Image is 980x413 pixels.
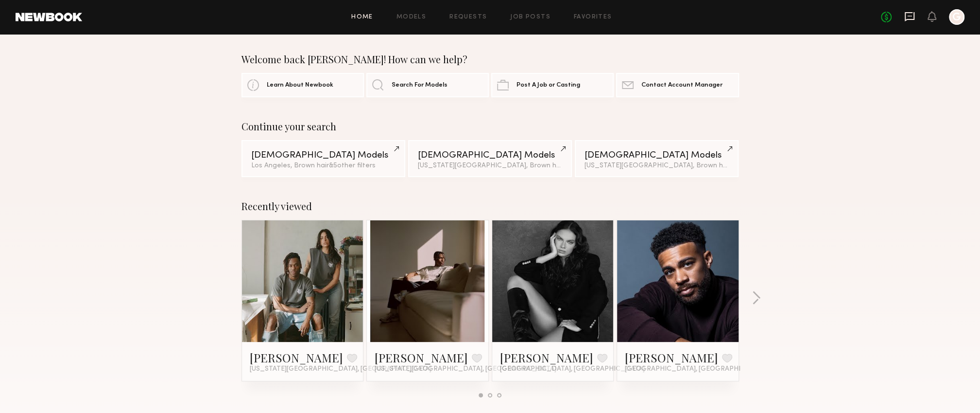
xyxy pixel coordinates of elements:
[250,350,343,365] a: [PERSON_NAME]
[510,14,550,20] a: Job Posts
[418,162,562,169] div: [US_STATE][GEOGRAPHIC_DATA], Brown hair
[575,140,739,177] a: [DEMOGRAPHIC_DATA] Models[US_STATE][GEOGRAPHIC_DATA], Brown hair
[241,140,405,177] a: [DEMOGRAPHIC_DATA] ModelsLos Angeles, Brown hair&5other filters
[616,73,739,97] a: Contact Account Manager
[516,82,580,89] span: Post A Job or Casting
[574,14,612,20] a: Favorites
[366,73,489,97] a: Search For Models
[500,365,645,373] span: [GEOGRAPHIC_DATA], [GEOGRAPHIC_DATA]
[641,82,722,89] span: Contact Account Manager
[375,365,556,373] span: [US_STATE][GEOGRAPHIC_DATA], [GEOGRAPHIC_DATA]
[449,14,487,20] a: Requests
[585,151,729,160] div: [DEMOGRAPHIC_DATA] Models
[491,73,614,97] a: Post A Job or Casting
[329,162,376,169] span: & 5 other filter s
[625,350,718,365] a: [PERSON_NAME]
[949,9,964,25] a: G
[408,140,572,177] a: [DEMOGRAPHIC_DATA] Models[US_STATE][GEOGRAPHIC_DATA], Brown hair
[392,82,447,89] span: Search For Models
[396,14,426,20] a: Models
[375,350,468,365] a: [PERSON_NAME]
[500,350,593,365] a: [PERSON_NAME]
[251,151,395,160] div: [DEMOGRAPHIC_DATA] Models
[251,162,395,169] div: Los Angeles, Brown hair
[241,73,364,97] a: Learn About Newbook
[241,121,739,132] div: Continue your search
[267,82,333,89] span: Learn About Newbook
[250,365,431,373] span: [US_STATE][GEOGRAPHIC_DATA], [GEOGRAPHIC_DATA]
[625,365,770,373] span: [GEOGRAPHIC_DATA], [GEOGRAPHIC_DATA]
[351,14,373,20] a: Home
[241,54,739,65] div: Welcome back [PERSON_NAME]! How can we help?
[585,162,729,169] div: [US_STATE][GEOGRAPHIC_DATA], Brown hair
[241,200,739,212] div: Recently viewed
[418,151,562,160] div: [DEMOGRAPHIC_DATA] Models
